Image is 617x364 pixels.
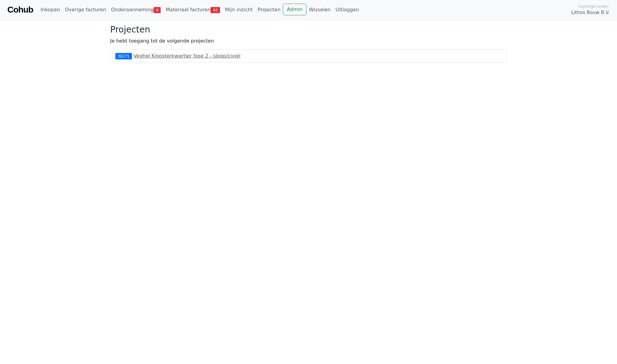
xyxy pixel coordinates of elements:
[571,9,610,16] span: Lithos Bouw B.V.
[163,4,222,16] a: Materiaal facturen42
[38,4,62,16] a: Inkopen
[255,4,283,16] a: Projecten
[222,4,255,16] a: Mijn inzicht
[211,7,220,13] span: 42
[7,2,33,17] a: Cohub
[109,4,163,16] a: Onderaanneming6
[578,3,610,9] span: Ingelogd onder:
[110,24,507,35] h3: Projecten
[110,37,507,45] p: Je hebt toegang tot de volgende projecten
[133,53,241,59] a: Veghel Kloosterkwartier fase 2 - sloop/civiel
[154,7,161,13] span: 6
[333,4,361,16] a: Uitloggen
[115,53,132,59] div: 36171
[306,4,333,16] a: Wisselen
[62,4,109,16] a: Overige facturen
[283,4,306,15] a: Admin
